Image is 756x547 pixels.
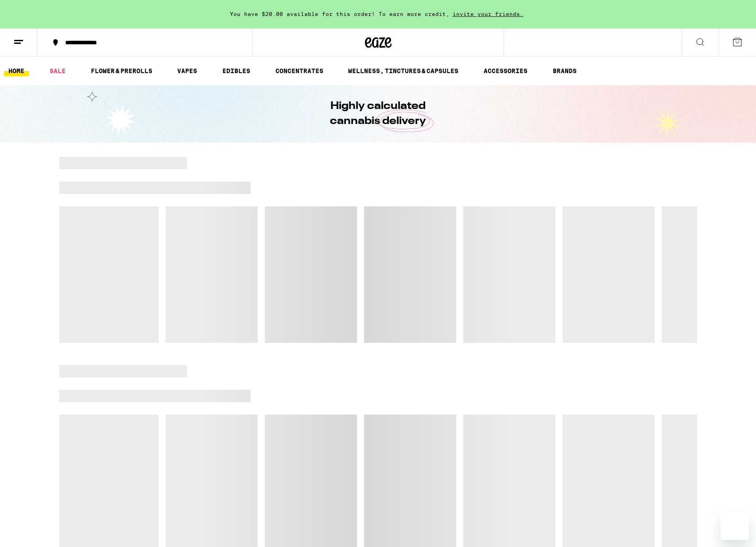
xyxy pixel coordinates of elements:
a: SALE [45,66,70,76]
span: You have $20.00 available for this order! To earn more credit, [230,11,450,17]
a: WELLNESS, TINCTURES & CAPSULES [344,66,463,76]
h1: Highly calculated cannabis delivery [305,99,451,129]
iframe: Button to launch messaging window [721,512,749,540]
a: CONCENTRATES [271,66,328,76]
a: ACCESSORIES [479,66,532,76]
span: invite your friends. [450,11,527,17]
a: FLOWER & PREROLLS [86,66,157,76]
a: HOME [4,66,29,76]
a: VAPES [173,66,202,76]
a: BRANDS [548,66,581,76]
a: EDIBLES [218,66,255,76]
